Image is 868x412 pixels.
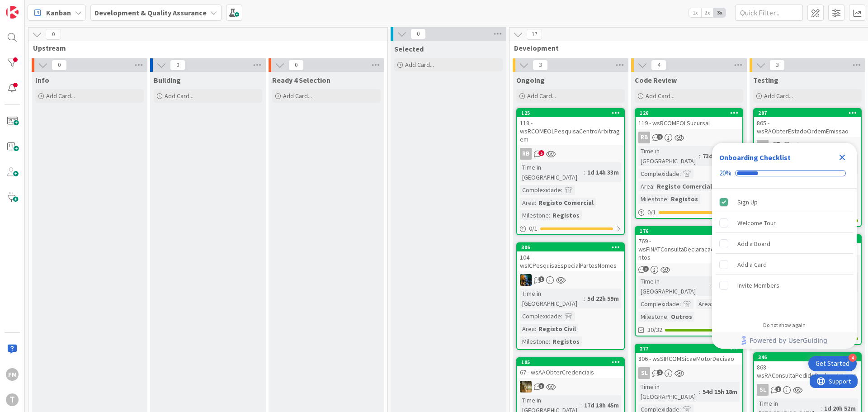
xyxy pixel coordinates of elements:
div: 865 - wsRAObterEstadoOrdemEmissao [754,117,861,137]
div: 176 [636,227,742,235]
div: VM [754,140,861,152]
span: : [584,294,585,303]
img: JC [520,381,532,393]
span: : [711,299,712,309]
span: 3 [533,60,548,71]
span: 1x [689,8,701,17]
span: 1 [657,134,663,140]
div: 346 [754,353,861,361]
div: Sign Up [737,197,758,208]
div: Milestone [520,336,549,346]
div: Add a Board [737,238,770,249]
input: Quick Filter... [735,5,803,21]
div: 207 [754,109,861,117]
div: 20% [719,169,731,177]
div: SL [757,384,769,396]
span: : [679,169,681,179]
div: 346 [758,354,861,360]
div: 806 - wsSIRCOMSicaeMotorDecisao [636,353,742,365]
span: Add Card... [405,61,434,69]
div: Area [520,198,535,208]
div: 126 [640,110,742,116]
div: Complexidade [520,185,561,195]
span: Add Card... [646,92,675,100]
span: Add Card... [527,92,556,100]
div: 105 [521,359,624,365]
div: 10567 - wsAAObterCredenciais [517,358,624,378]
div: 125 [521,110,624,116]
span: Code Review [635,76,677,85]
div: Complexidade [638,299,679,309]
a: 207865 - wsRAObterEstadoOrdemEmissaoVMTime in [GEOGRAPHIC_DATA]:15h 53mComplexidade:Area:Registo ... [753,108,862,227]
span: : [535,324,536,334]
span: Powered by UserGuiding [750,335,827,346]
div: JC [517,381,624,393]
span: : [679,299,681,309]
div: 277 [640,346,742,352]
span: 30/32 [647,325,662,335]
a: 126119 - wsRCOMEOLSucursalRBTime in [GEOGRAPHIC_DATA]:73d 22h 52mComplexidade:Area:Registo Comerc... [635,108,743,219]
div: Welcome Tour [737,218,776,228]
div: 105 [517,358,624,366]
div: Registo Comercial [655,181,714,191]
span: Building [154,76,181,85]
a: 306104 - wsICPesquisaEspecialPartesNomesJCTime in [GEOGRAPHIC_DATA]:5d 22h 59mComplexidade:Area:R... [516,242,625,350]
span: : [549,336,550,346]
img: JC [520,274,532,286]
span: 0 [52,60,67,71]
div: Area [520,324,535,334]
img: Visit kanbanzone.com [6,6,19,19]
div: 4 [849,354,857,362]
div: Checklist items [712,189,857,316]
span: Add Card... [764,92,793,100]
div: SL [754,384,861,396]
div: 119 - wsRCOMEOLSucursal [636,117,742,129]
div: 277 [636,345,742,353]
a: 125118 - wsRCOMEOLPesquisaCentroArbitragemRBTime in [GEOGRAPHIC_DATA]:1d 14h 33mComplexidade:Area... [516,108,625,235]
div: RB [636,132,742,143]
span: 0 / 1 [529,224,538,233]
span: Add Card... [46,92,75,100]
span: 3 [769,60,785,71]
div: Do not show again [763,322,806,329]
span: : [580,400,582,410]
span: 1 [657,369,663,375]
div: 868 - wsRAConsultaPedidoPenhoraInterno [754,361,861,381]
div: Area [638,181,653,191]
a: Powered by UserGuiding [717,332,852,349]
div: 125 [517,109,624,117]
div: 0/1 [517,223,624,234]
span: 5 [538,150,544,156]
span: Ready 4 Selection [272,76,330,85]
div: 118 - wsRCOMEOLPesquisaCentroArbitragem [517,117,624,145]
span: Info [35,76,49,85]
div: Close Checklist [835,150,849,165]
div: 176 [640,228,742,234]
div: SL [636,367,742,379]
div: Time in [GEOGRAPHIC_DATA] [520,162,584,182]
span: Add Card... [165,92,193,100]
div: Outros [669,312,694,322]
div: JC [517,274,624,286]
span: 3 [538,383,544,389]
span: : [699,151,700,161]
div: Add a Card [737,259,767,270]
a: 176769 - wsFINATConsultaDeclaracaoRendimentosTime in [GEOGRAPHIC_DATA]:30d 32mComplexidade:Area:O... [635,226,743,336]
div: Open Get Started checklist, remaining modules: 4 [808,356,857,371]
span: 0 / 1 [647,208,656,217]
div: 306 [521,244,624,251]
div: Milestone [638,312,667,322]
div: Registos [550,210,582,220]
div: RB [517,148,624,160]
span: 0 [170,60,185,71]
div: 54d 15h 18m [700,387,740,397]
div: Registos [669,194,700,204]
span: : [699,387,700,397]
div: Time in [GEOGRAPHIC_DATA] [638,146,699,166]
span: : [549,210,550,220]
span: : [561,311,562,321]
span: 0 [410,28,426,39]
span: : [535,198,536,208]
div: Footer [712,332,857,349]
div: Time in [GEOGRAPHIC_DATA] [638,276,710,296]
